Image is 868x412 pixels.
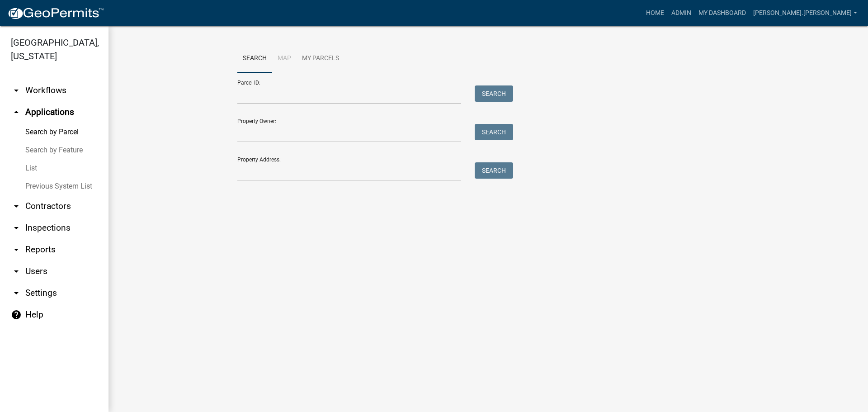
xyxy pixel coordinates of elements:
[475,162,513,179] button: Search
[11,201,22,212] i: arrow_drop_down
[11,107,22,118] i: arrow_drop_up
[668,5,695,22] a: Admin
[642,5,668,22] a: Home
[695,5,750,22] a: My Dashboard
[11,266,22,277] i: arrow_drop_down
[11,223,22,233] i: arrow_drop_down
[11,85,22,96] i: arrow_drop_down
[11,244,22,255] i: arrow_drop_down
[237,44,272,73] a: Search
[475,85,513,102] button: Search
[11,309,22,320] i: help
[11,288,22,298] i: arrow_drop_down
[475,124,513,140] button: Search
[750,5,861,22] a: [PERSON_NAME].[PERSON_NAME]
[297,44,344,73] a: My Parcels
